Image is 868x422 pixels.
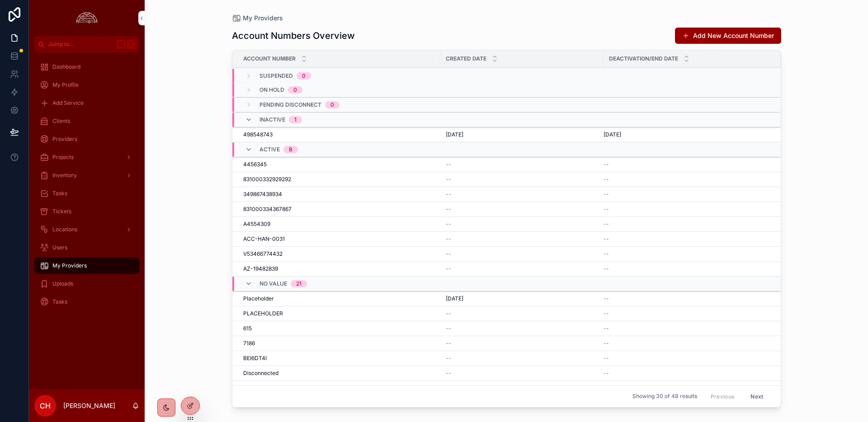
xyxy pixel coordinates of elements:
a: -- [446,310,598,317]
p: [PERSON_NAME] [63,401,115,410]
a: -- [446,250,598,258]
span: Jump to... [48,41,113,48]
a: -- [446,206,598,213]
span: Locations [52,226,77,233]
span: -- [604,340,609,347]
a: Tasks [34,294,139,310]
span: My Providers [52,262,87,269]
span: Users [52,244,67,251]
span: Created Date [446,55,486,62]
span: BEI6DT4I [243,355,267,362]
a: -- [604,250,770,258]
span: -- [604,355,609,362]
span: No value [259,280,287,287]
div: 0 [302,72,306,80]
span: My Profile [52,81,79,89]
a: -- [446,265,598,272]
span: Pending Disconnect [259,101,321,108]
span: -- [446,310,451,317]
span: -- [446,176,451,183]
a: Disconnected [243,370,435,377]
span: -- [446,265,451,272]
a: V53466774432 [243,250,435,258]
a: 4456345 [243,161,435,168]
a: Dashboard [34,59,139,75]
div: 8 [289,146,292,153]
span: Suspended [259,72,293,80]
span: -- [604,220,609,228]
span: Tasks [52,298,67,305]
a: 50000008113/8310015243928 [243,384,435,392]
span: [DATE] [446,131,463,138]
span: -- [604,176,609,183]
span: -- [446,355,451,362]
a: -- [446,384,598,392]
a: -- [446,355,598,362]
span: Providers [52,136,77,143]
a: -- [604,310,770,317]
span: ACC-HAN-0031 [243,235,285,243]
span: -- [604,161,609,168]
a: Locations [34,221,139,238]
span: Placeholder [243,295,274,302]
span: Projects [52,154,74,161]
span: Inactive [259,116,285,123]
span: Add Service [52,99,84,107]
span: -- [604,384,609,392]
a: Placeholder [243,295,435,302]
span: Dashboard [52,63,80,70]
a: My Providers [34,258,139,274]
a: -- [604,191,770,198]
div: 0 [293,86,297,94]
a: [DATE] [446,131,598,138]
span: Tasks [52,190,67,197]
span: [DATE] [604,131,621,138]
a: Projects [34,149,139,165]
span: 615 [243,325,252,332]
a: -- [604,384,770,392]
a: Clients [34,113,139,129]
a: -- [446,220,598,228]
a: [DATE] [604,131,770,138]
div: 1 [294,116,297,123]
span: Clients [52,117,70,125]
a: -- [446,370,598,377]
span: PLACEHOLDER [243,310,283,317]
span: AZ-19482839 [243,265,278,272]
a: 615 [243,325,435,332]
span: -- [604,250,609,258]
a: 349867438934 [243,191,435,198]
span: 50000008113/8310015243928 [243,384,321,392]
span: -- [446,325,451,332]
span: -- [446,206,451,213]
a: ACC-HAN-0031 [243,235,435,243]
a: 7186 [243,340,435,347]
span: -- [446,191,451,198]
a: Add New Account Number [675,28,781,44]
a: My Profile [34,77,139,93]
img: App logo [74,11,100,25]
span: -- [604,191,609,198]
div: 0 [330,101,334,108]
span: 831000334367867 [243,206,292,213]
span: -- [446,370,451,377]
span: My Providers [243,14,283,23]
a: -- [446,325,598,332]
a: [DATE] [446,295,598,302]
span: -- [446,235,451,243]
span: -- [446,220,451,228]
a: -- [446,191,598,198]
a: -- [604,355,770,362]
a: -- [604,370,770,377]
a: 498548743 [243,131,435,138]
span: Showing 30 of 48 results [632,393,697,400]
a: My Providers [232,14,283,23]
a: PLACEHOLDER [243,310,435,317]
span: Uploads [52,280,73,287]
span: -- [604,235,609,243]
a: -- [446,340,598,347]
span: K [127,41,135,48]
a: -- [604,340,770,347]
a: -- [446,235,598,243]
a: -- [604,265,770,272]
